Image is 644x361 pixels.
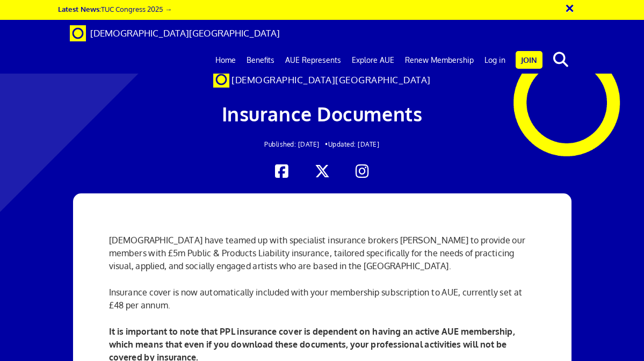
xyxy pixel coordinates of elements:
[400,47,479,74] a: Renew Membership
[479,47,511,74] a: Log in
[280,47,346,74] a: AUE Represents
[58,4,101,13] strong: Latest News:
[545,48,577,71] button: search
[241,47,280,74] a: Benefits
[109,286,535,312] p: Insurance cover is now automatically included with your membership subscription to AUE, currently...
[156,141,488,148] h2: Updated: [DATE]
[264,140,328,148] span: Published: [DATE] •
[210,47,241,74] a: Home
[62,20,288,47] a: Brand [DEMOGRAPHIC_DATA][GEOGRAPHIC_DATA]
[346,47,400,74] a: Explore AUE
[516,51,542,69] a: Join
[222,102,423,126] span: Insurance Documents
[109,234,535,272] p: [DEMOGRAPHIC_DATA] have teamed up with specialist insurance brokers [PERSON_NAME] to provide our ...
[90,27,280,39] span: [DEMOGRAPHIC_DATA][GEOGRAPHIC_DATA]
[231,74,431,85] span: [DEMOGRAPHIC_DATA][GEOGRAPHIC_DATA]
[58,4,172,13] a: Latest News:TUC Congress 2025 →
